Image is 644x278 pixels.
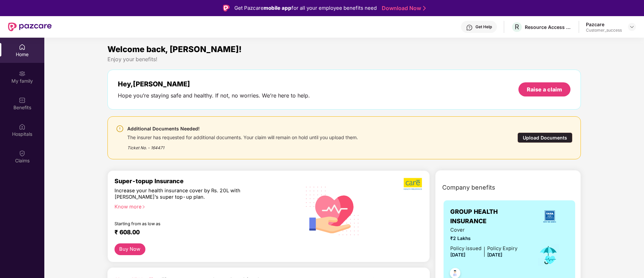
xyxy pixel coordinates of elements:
[19,97,26,104] img: svg+xml;base64,PHN2ZyBpZD0iQmVuZWZpdHMiIHhtbG5zPSJodHRwOi8vd3d3LnczLm9yZy8yMDAwL3N2ZyIgd2lkdGg9Ij...
[450,235,517,242] span: ₹2 Lakhs
[475,24,492,30] div: Get Help
[264,5,291,11] strong: mobile app
[382,5,424,12] a: Download Now
[404,177,423,190] img: b5dec4f62d2307b9de63beb79f102df3.png
[586,28,622,33] div: Customer_success
[423,5,426,12] img: Stroke
[450,252,465,257] span: [DATE]
[541,207,559,226] img: insurerLogo
[116,125,124,133] img: svg+xml;base64,PHN2ZyBpZD0iV2FybmluZ18tXzI0eDI0IiBkYXRhLW5hbWU9Ildhcm5pbmcgLSAyNHgyNCIgeG1sbnM9Im...
[586,21,622,28] div: Pazcare
[107,44,242,54] span: Welcome back, [PERSON_NAME]!
[118,80,310,88] div: Hey, [PERSON_NAME]
[19,70,26,77] img: svg+xml;base64,PHN2ZyB3aWR0aD0iMjAiIGhlaWdodD0iMjAiIHZpZXdCb3g9IjAgMCAyMCAyMCIgZmlsbD0ibm9uZSIgeG...
[127,133,358,141] div: The insurer has requested for additional documents. Your claim will remain on hold until you uplo...
[114,229,288,237] div: ₹ 608.00
[301,178,365,243] img: svg+xml;base64,PHN2ZyB4bWxucz0iaHR0cDovL3d3dy53My5vcmcvMjAwMC9zdmciIHhtbG5zOnhsaW5rPSJodHRwOi8vd3...
[19,150,26,157] img: svg+xml;base64,PHN2ZyBpZD0iQ2xhaW0iIHhtbG5zPSJodHRwOi8vd3d3LnczLm9yZy8yMDAwL3N2ZyIgd2lkdGg9IjIwIi...
[107,56,581,63] div: Enjoy your benefits!
[442,183,495,192] span: Company benefits
[487,245,517,252] div: Policy Expiry
[538,244,559,266] img: icon
[8,23,52,31] img: New Pazcare Logo
[19,123,26,130] img: svg+xml;base64,PHN2ZyBpZD0iSG9zcGl0YWxzIiB4bWxucz0iaHR0cDovL3d3dy53My5vcmcvMjAwMC9zdmciIHdpZHRoPS...
[466,24,473,31] img: svg+xml;base64,PHN2ZyBpZD0iSGVscC0zMngzMiIgeG1sbnM9Imh0dHA6Ly93d3cudzMub3JnLzIwMDAvc3ZnIiB3aWR0aD...
[629,24,635,30] img: svg+xml;base64,PHN2ZyBpZD0iRHJvcGRvd24tMzJ4MzIiIHhtbG5zPSJodHRwOi8vd3d3LnczLm9yZy8yMDAwL3N2ZyIgd2...
[487,252,502,257] span: [DATE]
[19,44,26,50] img: svg+xml;base64,PHN2ZyBpZD0iSG9tZSIgeG1sbnM9Imh0dHA6Ly93d3cudzMub3JnLzIwMDAvc3ZnIiB3aWR0aD0iMjAiIG...
[114,221,266,226] div: Starting from as low as
[127,141,358,151] div: Ticket No. - 164471
[114,204,290,208] div: Know more
[450,207,531,226] span: GROUP HEALTH INSURANCE
[114,188,265,201] div: Increase your health insurance cover by Rs. 20L with [PERSON_NAME]’s super top-up plan.
[450,226,517,234] span: Cover
[114,177,294,185] div: Super-topup Insurance
[517,132,572,143] div: Upload Documents
[527,86,562,93] div: Raise a claim
[127,125,358,133] div: Additional Documents Needed!
[450,245,481,252] div: Policy issued
[223,5,230,11] img: Logo
[142,205,145,209] span: right
[234,4,377,12] div: Get Pazcare for all your employee benefits need
[515,23,519,31] span: R
[525,24,572,30] div: Resource Access Management Solutions
[114,243,145,255] button: Buy Now
[118,92,310,99] div: Hope you’re staying safe and healthy. If not, no worries. We’re here to help.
